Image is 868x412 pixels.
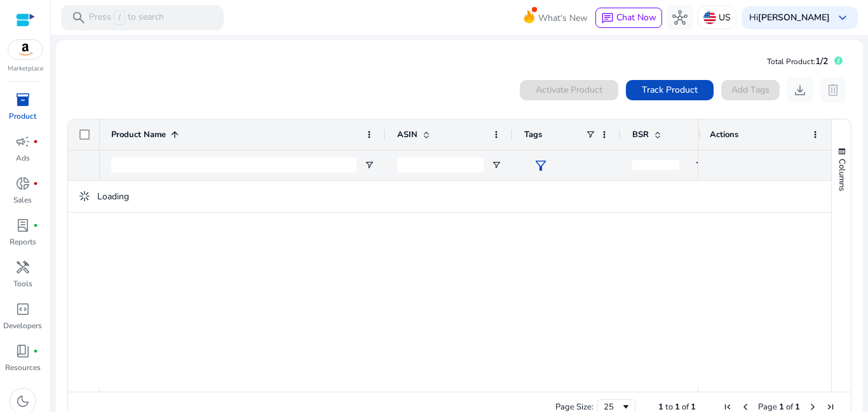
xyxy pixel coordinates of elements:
[695,160,705,170] button: Open Filter Menu
[15,92,31,107] span: inventory_2
[15,302,31,317] span: code_blocks
[13,194,32,206] p: Sales
[667,5,693,30] button: hub
[616,11,656,23] span: Chat Now
[703,11,716,24] img: us.svg
[15,176,31,191] span: donut_small
[533,158,548,173] span: filter_alt
[13,278,32,289] p: Tools
[89,11,164,25] p: Press to search
[808,402,818,412] div: Next Page
[33,349,38,354] span: fiber_manual_record
[792,83,808,98] span: download
[5,362,41,373] p: Resources
[16,152,30,164] p: Ads
[787,77,813,103] button: download
[111,157,356,173] input: Product Name Filter Input
[114,11,125,25] span: /
[9,110,36,122] p: Product
[749,13,830,22] p: Hi
[397,157,484,173] input: ASIN Filter Input
[835,10,850,25] span: keyboard_arrow_down
[97,190,129,203] span: Loading
[836,159,848,191] span: Columns
[364,160,374,170] button: Open Filter Menu
[601,12,614,25] span: chat
[15,218,31,233] span: lab_profile
[491,160,501,170] button: Open Filter Menu
[825,402,836,412] div: Last Page
[15,343,31,359] span: book_4
[767,56,815,67] span: Total Product:
[15,134,31,149] span: campaign
[33,223,38,228] span: fiber_manual_record
[10,236,36,248] p: Reports
[33,139,38,144] span: fiber_manual_record
[815,55,828,67] span: 1/2
[15,394,31,409] span: dark_mode
[524,129,542,140] span: Tags
[758,11,830,23] b: [PERSON_NAME]
[71,10,86,25] span: search
[397,129,417,140] span: ASIN
[595,8,662,28] button: chatChat Now
[740,402,750,412] div: Previous Page
[632,129,649,140] span: BSR
[33,181,38,186] span: fiber_manual_record
[710,129,738,140] span: Actions
[8,40,43,59] img: amazon.svg
[15,260,31,275] span: handyman
[8,64,43,74] p: Marketplace
[3,320,42,331] p: Developers
[111,129,166,140] span: Product Name
[642,83,698,96] span: Track Product
[719,6,731,29] p: US
[538,7,588,29] span: What's New
[672,10,688,25] span: hub
[722,402,733,412] div: First Page
[626,80,714,100] button: Track Product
